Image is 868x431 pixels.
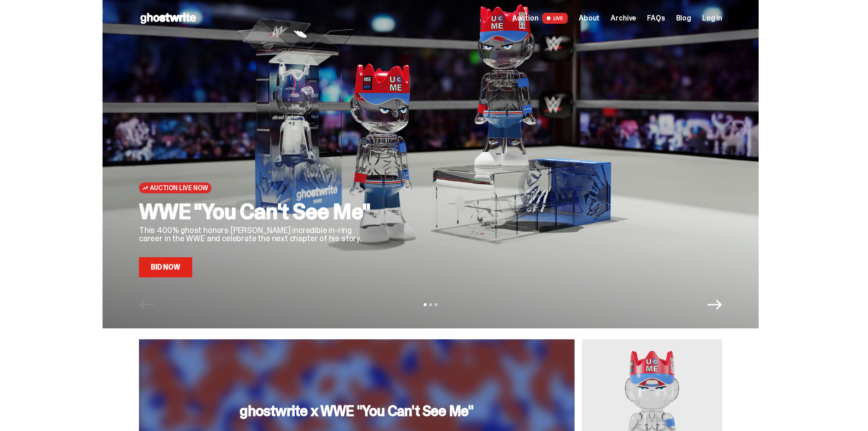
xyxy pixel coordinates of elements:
a: About [579,15,600,22]
h2: WWE "You Can't See Me" [139,201,376,223]
a: Bid Now [139,257,192,277]
a: FAQs [647,15,665,22]
a: Blog [676,15,691,22]
p: This 400% ghost honors [PERSON_NAME] incredible in-ring career in the WWE and celebrate the next ... [139,226,376,243]
h3: ghostwrite x WWE "You Can't See Me" [240,404,473,418]
button: Next [708,297,722,312]
button: View slide 3 [435,303,437,306]
span: Auction Live Now [150,184,208,192]
a: Auction LIVE [512,13,568,24]
span: Auction [512,15,539,22]
span: LIVE [542,13,568,24]
button: View slide 2 [429,303,432,306]
a: Archive [611,15,636,22]
a: Log in [702,15,722,22]
button: View slide 1 [424,303,426,306]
